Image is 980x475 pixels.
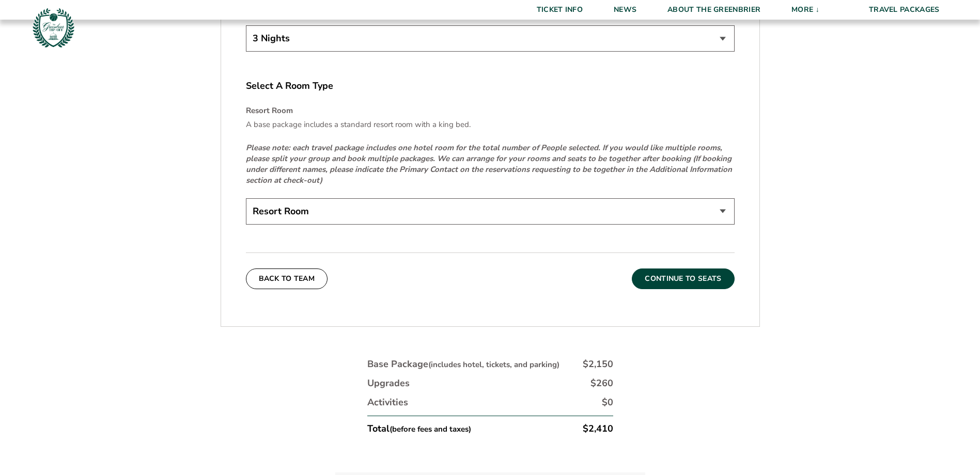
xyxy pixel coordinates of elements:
div: $2,150 [583,358,613,371]
div: $260 [590,377,613,390]
div: $2,410 [583,422,613,435]
img: Greenbrier Tip-Off [31,5,76,50]
small: (includes hotel, tickets, and parking) [428,359,559,370]
button: Continue To Seats [632,268,734,289]
div: Activities [367,396,408,409]
label: Select A Room Type [246,80,735,92]
div: Total [367,422,471,435]
div: Upgrades [367,377,410,390]
em: Please note: each travel package includes one hotel room for the total number of People selected.... [246,142,732,185]
small: (before fees and taxes) [390,424,471,434]
div: Base Package [367,358,559,371]
p: A base package includes a standard resort room with a king bed. [246,119,735,130]
div: $0 [602,396,613,409]
button: Back To Team [246,268,328,289]
h4: Resort Room [246,105,735,116]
